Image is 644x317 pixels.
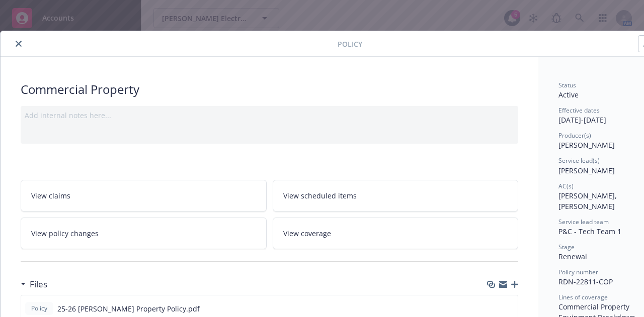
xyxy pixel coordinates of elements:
[283,228,331,239] span: View coverage
[21,81,518,98] div: Commercial Property
[558,166,615,175] span: [PERSON_NAME]
[13,38,25,50] button: close
[558,243,575,251] span: Stage
[558,182,574,190] span: AC(s)
[273,218,519,249] a: View coverage
[558,191,619,211] span: [PERSON_NAME], [PERSON_NAME]
[25,110,514,121] div: Add internal notes here...
[57,303,200,314] span: 25-26 [PERSON_NAME] Property Policy.pdf
[558,268,598,276] span: Policy number
[31,228,99,239] span: View policy changes
[273,180,519,212] a: View scheduled items
[21,218,267,249] a: View policy changes
[558,131,591,140] span: Producer(s)
[558,106,600,115] span: Effective dates
[21,180,267,212] a: View claims
[558,81,576,89] span: Status
[29,304,49,313] span: Policy
[283,190,357,201] span: View scheduled items
[558,227,621,236] span: P&C - Tech Team 1
[505,303,514,314] button: preview file
[558,252,587,261] span: Renewal
[489,303,497,314] button: download file
[558,218,609,226] span: Service lead team
[31,190,70,201] span: View claims
[30,278,47,291] h3: Files
[338,39,362,49] span: Policy
[558,140,615,150] span: [PERSON_NAME]
[558,156,600,165] span: Service lead(s)
[558,90,579,99] span: Active
[21,278,47,291] div: Files
[558,277,613,286] span: RDN-22811-COP
[558,293,608,301] span: Lines of coverage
